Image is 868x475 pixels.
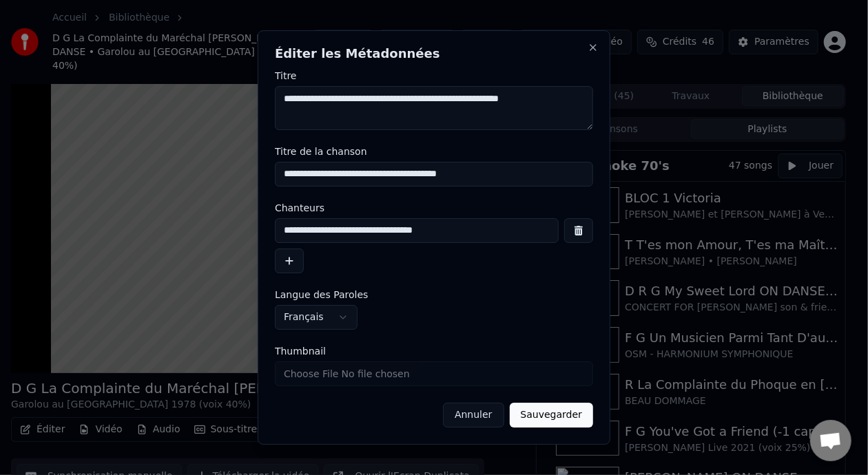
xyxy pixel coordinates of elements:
label: Titre de la chanson [275,147,593,156]
button: Annuler [443,403,504,427]
button: Sauvegarder [510,403,593,427]
span: Thumbnail [275,346,326,356]
label: Chanteurs [275,203,593,213]
h2: Éditer les Métadonnées [275,47,593,60]
span: Langue des Paroles [275,290,369,299]
label: Titre [275,71,593,81]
